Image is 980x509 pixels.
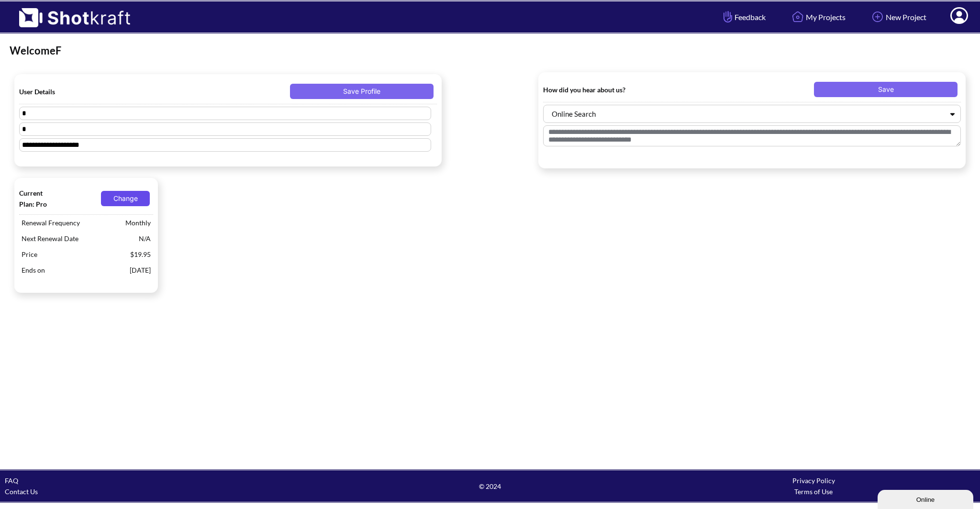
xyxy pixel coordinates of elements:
span: User Details [19,86,153,97]
span: $19.95 [128,246,153,262]
button: Save [814,82,958,97]
span: N/A [136,231,153,246]
div: Privacy Policy [652,475,975,486]
div: Terms of Use [652,486,975,497]
span: Monthly [123,215,153,231]
a: Contact Us [5,487,38,496]
img: Add Icon [869,9,886,25]
iframe: chat widget [878,488,975,509]
a: FAQ [5,476,18,485]
span: © 2024 [328,481,652,492]
button: Change [101,191,150,206]
span: Next Renewal Date [19,231,136,246]
span: [DATE] [127,262,153,278]
span: Feedback [721,11,766,22]
img: Hand Icon [721,9,735,25]
span: How did you hear about us? [543,84,677,95]
span: Price [19,246,128,262]
span: Renewal Frequency [19,215,123,231]
div: Welcome F [10,44,970,58]
a: My Projects [782,4,853,30]
button: Save Profile [290,84,434,99]
img: Home Icon [790,9,806,25]
a: New Project [862,4,934,30]
span: Current Plan: Pro [19,188,58,210]
span: Ends on [19,262,127,278]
